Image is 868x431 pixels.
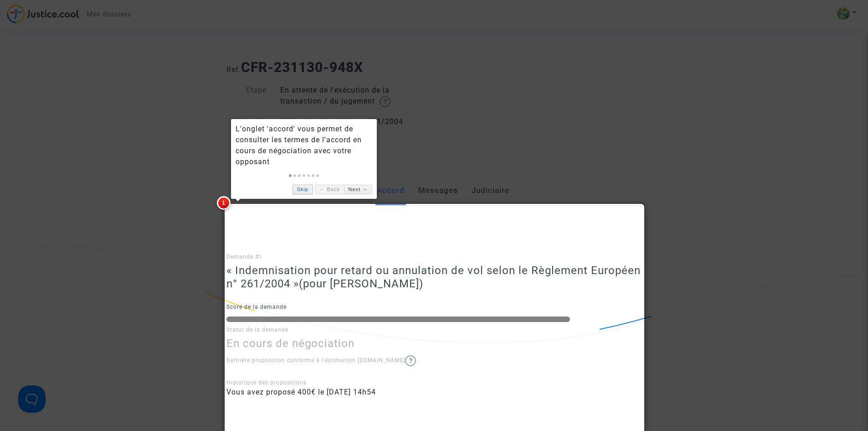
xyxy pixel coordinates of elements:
p: Score de la demande [226,301,642,313]
p: Statut de la demande [226,324,642,336]
a: Skip [293,185,313,194]
h3: « Indemnisation pour retard ou annulation de vol selon le Règlement Européen n° 261/2004 » [226,264,642,291]
p: Demande #1 [226,251,642,263]
img: help.svg [405,355,416,366]
span: Dernière proposition conforme à l'estimation [DOMAIN_NAME] [226,357,416,363]
a: Next → [344,185,372,194]
div: Historique des propositions [226,379,642,387]
span: 1 [217,196,231,210]
a: ← Back [315,185,344,194]
span: Vous avez proposé 400€ le [DATE] 14h54 [226,388,376,396]
span: (pour [PERSON_NAME]) [299,277,423,290]
h3: En cours de négociation [226,337,642,350]
div: L'onglet 'accord' vous permet de consulter les termes de l'accord en cours de négociation avec vo... [236,124,372,167]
